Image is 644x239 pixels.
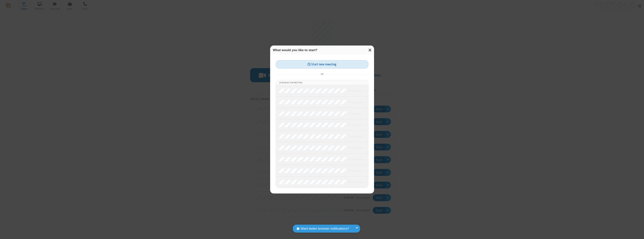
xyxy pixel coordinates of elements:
[366,46,374,55] button: Close modal
[349,89,362,93] em: in progress
[349,146,362,150] em: in progress
[276,60,368,69] button: Start new meeting
[349,158,362,161] em: in progress
[349,123,362,127] em: in progress
[349,169,362,173] em: in progress
[273,48,371,52] h3: What would you like to start?
[301,226,349,231] span: Want better browser notifications?
[349,100,362,104] em: in progress
[349,112,362,115] em: in progress
[349,180,362,184] em: in progress
[349,135,362,138] em: in progress
[276,80,368,85] li: Join an active meeting
[319,72,325,77] span: or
